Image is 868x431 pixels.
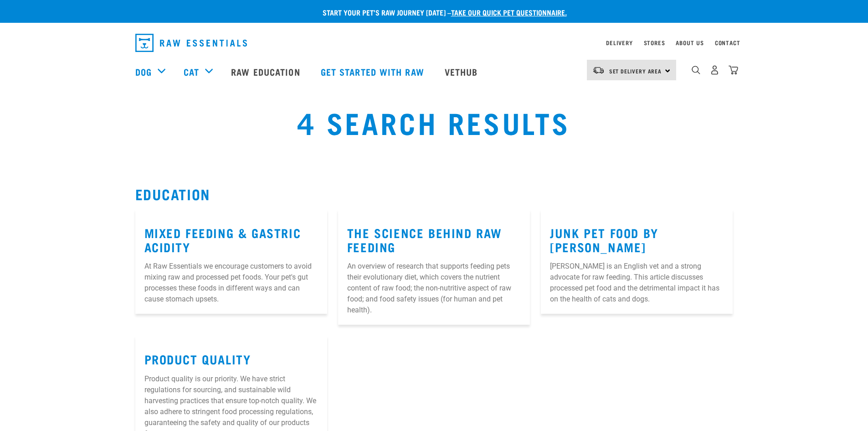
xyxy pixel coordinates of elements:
a: Delivery [606,41,632,44]
a: Stores [644,41,665,44]
p: [PERSON_NAME] is an English vet and a strong advocate for raw feeding. This article discusses pro... [550,261,724,305]
a: Mixed Feeding & Gastric Acidity [144,229,301,250]
a: Get started with Raw [312,53,436,90]
img: home-icon-1@2x.png [692,66,700,74]
nav: dropdown navigation [128,30,740,56]
p: An overview of research that supports feeding pets their evolutionary diet, which covers the nutr... [347,261,521,316]
a: take our quick pet questionnaire. [451,10,567,14]
a: Raw Education [222,53,311,90]
a: Junk Pet Food by [PERSON_NAME] [550,229,658,250]
a: Contact [715,41,740,44]
a: The Science Behind Raw Feeding [347,229,502,250]
img: Raw Essentials Logo [135,34,247,52]
h1: 4 Search Results [161,105,707,138]
a: Dog [135,65,152,78]
a: Cat [184,65,199,78]
h2: Education [135,186,733,202]
img: van-moving.png [592,66,605,74]
p: At Raw Essentials we encourage customers to avoid mixing raw and processed pet foods. Your pet's ... [144,261,318,305]
span: Set Delivery Area [609,69,662,73]
a: About Us [676,41,704,44]
img: home-icon@2x.png [729,65,738,75]
img: user.png [710,65,719,75]
a: Vethub [436,53,489,90]
a: Product Quality [144,355,251,362]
